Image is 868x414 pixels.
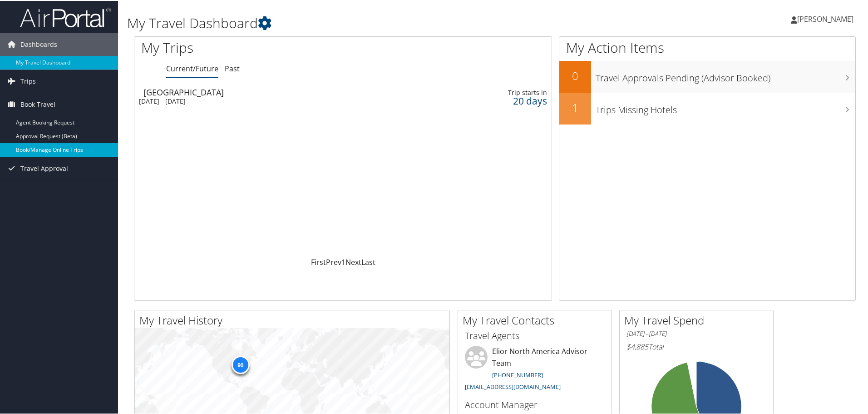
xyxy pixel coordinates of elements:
[20,156,68,179] span: Travel Approval
[225,63,240,73] a: Past
[20,6,111,27] img: airportal-logo.png
[492,370,543,378] a: [PHONE_NUMBER]
[141,37,371,56] h1: My Trips
[20,92,55,115] span: Book Travel
[311,256,326,266] a: First
[626,329,766,337] h6: [DATE] - [DATE]
[231,355,249,373] div: 90
[166,63,218,73] a: Current/Future
[559,37,855,56] h1: My Action Items
[455,88,547,96] div: Trip starts in
[559,92,855,124] a: 1Trips Missing Hotels
[326,256,341,266] a: Prev
[455,96,547,104] div: 20 days
[20,69,36,92] span: Trips
[626,341,766,351] h6: Total
[463,312,612,327] h2: My Travel Contacts
[559,67,591,83] h2: 0
[559,99,591,115] h2: 1
[596,66,855,84] h3: Travel Approvals Pending (Advisor Booked)
[345,256,361,266] a: Next
[127,13,617,32] h1: My Travel Dashboard
[626,341,648,351] span: $4,885
[143,87,403,95] div: [GEOGRAPHIC_DATA]
[596,98,855,115] h3: Trips Missing Hotels
[465,382,561,390] a: [EMAIL_ADDRESS][DOMAIN_NAME]
[797,13,853,23] span: [PERSON_NAME]
[624,312,773,327] h2: My Travel Spend
[465,398,605,410] h3: Account Manager
[361,256,375,266] a: Last
[139,312,449,327] h2: My Travel History
[465,329,605,341] h3: Travel Agents
[341,256,345,266] a: 1
[559,60,855,92] a: 0Travel Approvals Pending (Advisor Booked)
[20,32,57,55] span: Dashboards
[139,96,398,105] div: [DATE] - [DATE]
[791,5,863,32] a: [PERSON_NAME]
[460,345,609,394] li: Elior North America Advisor Team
